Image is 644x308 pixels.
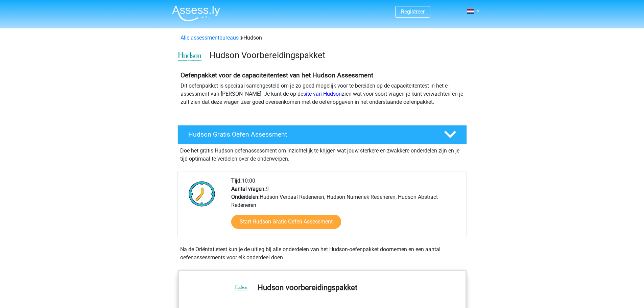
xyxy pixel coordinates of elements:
[181,82,464,106] p: Dit oefenpakket is speciaal samengesteld om je zo goed mogelijk voor te bereiden op de capaciteit...
[231,194,260,200] b: Onderdelen:
[178,34,467,42] div: Hudson
[401,8,425,15] a: Registreer
[231,215,341,229] a: Start Hudson Gratis Oefen Assessment
[175,125,470,144] a: Hudson Gratis Oefen Assessment
[172,5,220,21] img: Assessly
[177,144,467,163] div: Doe het gratis Hudson oefenassessment om inzichtelijk te krijgen wat jouw sterkere en zwakkere on...
[188,131,433,138] h4: Hudson Gratis Oefen Assessment
[303,91,342,97] a: site van Hudson
[181,34,239,41] a: Alle assessmentbureaus
[226,177,466,237] div: 10:00 9 Hudson Verbaal Redeneren, Hudson Numeriek Redeneren, Hudson Abstract Redeneren
[178,52,202,62] img: cefd0e47479f4eb8e8c001c0d358d5812e054fa8.png
[185,177,219,211] img: Klok
[231,186,266,192] b: Aantal vragen:
[210,50,461,61] h3: Hudson Voorbereidingspakket
[177,245,467,262] div: Na de Oriëntatietest kun je de uitleg bij alle onderdelen van het Hudson-oefenpakket doornemen en...
[181,71,373,79] b: Oefenpakket voor de capaciteitentest van het Hudson Assessment
[231,177,242,184] b: Tijd:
